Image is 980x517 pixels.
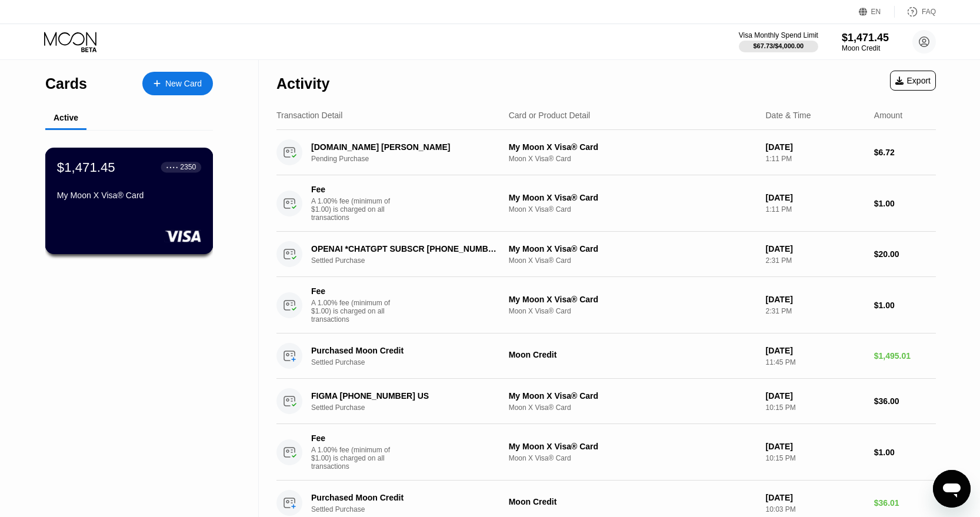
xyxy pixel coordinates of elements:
div: [DATE] [765,244,864,254]
div: Moon X Visa® Card [509,307,756,315]
div: New Card [142,72,213,95]
div: Card or Product Detail [509,111,591,120]
div: $1,471.45 [57,159,115,175]
div: Settled Purchase [311,358,512,366]
div: 11:45 PM [765,358,864,366]
div: My Moon X Visa® Card [509,244,756,254]
div: A 1.00% fee (minimum of $1.00) is charged on all transactions [311,197,399,222]
div: Settled Purchase [311,505,512,513]
div: 2350 [180,163,196,171]
div: Fee [311,433,394,443]
div: Export [890,71,936,91]
div: Active [54,113,78,122]
div: Purchased Moon Credit [311,493,498,502]
div: Activity [276,75,329,92]
div: Moon X Visa® Card [509,155,756,163]
div: Cards [45,75,87,92]
div: 10:03 PM [765,505,864,513]
div: FeeA 1.00% fee (minimum of $1.00) is charged on all transactionsMy Moon X Visa® CardMoon X Visa® ... [276,424,936,481]
div: FeeA 1.00% fee (minimum of $1.00) is charged on all transactionsMy Moon X Visa® CardMoon X Visa® ... [276,277,936,333]
div: Moon X Visa® Card [509,256,756,265]
div: EN [859,6,895,18]
div: [DATE] [765,346,864,355]
div: $1.00 [874,301,936,310]
div: $1,471.45 [842,32,889,44]
div: 2:31 PM [765,256,864,265]
div: FAQ [895,6,936,18]
div: $1,471.45● ● ● ●2350My Moon X Visa® Card [46,148,212,254]
div: My Moon X Visa® Card [509,391,756,401]
div: 1:11 PM [765,205,864,214]
div: Settled Purchase [311,403,512,412]
div: ● ● ● ● [166,165,178,169]
div: FeeA 1.00% fee (minimum of $1.00) is charged on all transactionsMy Moon X Visa® CardMoon X Visa® ... [276,175,936,232]
div: $36.01 [874,498,936,508]
div: $6.72 [874,148,936,157]
div: $20.00 [874,249,936,259]
div: Moon X Visa® Card [509,454,756,462]
div: $1.00 [874,199,936,208]
div: Moon Credit [509,350,756,359]
div: Moon X Visa® Card [509,403,756,412]
div: Purchased Moon CreditSettled PurchaseMoon Credit[DATE]11:45 PM$1,495.01 [276,333,936,379]
div: [DATE] [765,142,864,152]
div: 1:11 PM [765,155,864,163]
div: [DATE] [765,391,864,401]
div: Visa Monthly Spend Limit$67.73/$4,000.00 [739,31,818,52]
div: EN [871,8,881,16]
div: Fee [311,286,394,296]
div: [DATE] [765,193,864,202]
div: OPENAI *CHATGPT SUBSCR [PHONE_NUMBER] USSettled PurchaseMy Moon X Visa® CardMoon X Visa® Card[DAT... [276,232,936,277]
div: Moon Credit [509,497,756,506]
div: FIGMA [PHONE_NUMBER] USSettled PurchaseMy Moon X Visa® CardMoon X Visa® Card[DATE]10:15 PM$36.00 [276,379,936,424]
div: Date & Time [765,111,811,120]
div: Fee [311,185,394,194]
div: [DOMAIN_NAME] [PERSON_NAME] [311,142,498,152]
iframe: Кнопка запуска окна обмена сообщениями [933,470,971,508]
div: $67.73 / $4,000.00 [754,42,804,49]
div: OPENAI *CHATGPT SUBSCR [PHONE_NUMBER] US [311,244,498,254]
div: Transaction Detail [276,111,342,120]
div: $1,495.01 [874,351,936,361]
div: 10:15 PM [765,403,864,412]
div: [DATE] [765,295,864,304]
div: Pending Purchase [311,155,512,163]
div: [DOMAIN_NAME] [PERSON_NAME]Pending PurchaseMy Moon X Visa® CardMoon X Visa® Card[DATE]1:11 PM$6.72 [276,130,936,175]
div: My Moon X Visa® Card [509,142,756,152]
div: FIGMA [PHONE_NUMBER] US [311,391,498,401]
div: Export [895,76,931,85]
div: $36.00 [874,396,936,406]
div: FAQ [922,8,936,16]
div: My Moon X Visa® Card [57,191,201,200]
div: $1.00 [874,448,936,457]
div: $1,471.45Moon Credit [842,32,889,52]
div: Moon Credit [842,44,889,52]
div: 10:15 PM [765,454,864,462]
div: My Moon X Visa® Card [509,442,756,451]
div: My Moon X Visa® Card [509,193,756,202]
div: Settled Purchase [311,256,512,265]
div: My Moon X Visa® Card [509,295,756,304]
div: New Card [165,79,202,89]
div: Amount [874,111,902,120]
div: 2:31 PM [765,307,864,315]
div: Moon X Visa® Card [509,205,756,214]
div: [DATE] [765,442,864,451]
div: Purchased Moon Credit [311,346,498,355]
div: [DATE] [765,493,864,502]
div: A 1.00% fee (minimum of $1.00) is charged on all transactions [311,299,399,323]
div: Visa Monthly Spend Limit [739,31,818,39]
div: A 1.00% fee (minimum of $1.00) is charged on all transactions [311,446,399,471]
